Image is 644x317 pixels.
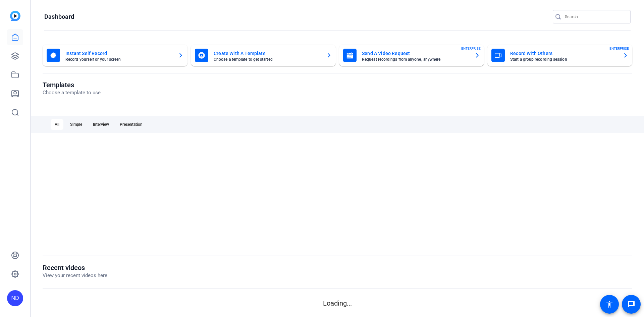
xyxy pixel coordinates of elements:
span: ENTERPRISE [609,46,629,51]
div: Simple [66,119,86,130]
mat-card-title: Create With A Template [214,49,321,57]
mat-icon: accessibility [605,300,613,308]
mat-card-subtitle: Request recordings from anyone, anywhere [362,57,469,61]
button: Record With OthersStart a group recording sessionENTERPRISE [487,45,632,66]
div: All [51,119,63,130]
h1: Templates [43,81,101,89]
p: Choose a template to use [43,89,101,97]
p: Loading... [43,298,632,308]
span: ENTERPRISE [461,46,481,51]
div: ND [7,290,23,306]
mat-card-title: Record With Others [510,49,618,57]
button: Create With A TemplateChoose a template to get started [191,45,336,66]
h1: Recent videos [43,264,107,272]
p: View your recent videos here [43,272,107,279]
mat-card-subtitle: Start a group recording session [510,57,618,61]
img: blue-gradient.svg [10,11,20,21]
h1: Dashboard [44,13,74,21]
mat-card-title: Instant Self Record [65,49,173,57]
mat-icon: message [627,300,635,308]
div: Presentation [116,119,147,130]
mat-card-subtitle: Choose a template to get started [214,57,321,61]
button: Send A Video RequestRequest recordings from anyone, anywhereENTERPRISE [339,45,484,66]
mat-card-title: Send A Video Request [362,49,469,57]
mat-card-subtitle: Record yourself or your screen [65,57,173,61]
div: Interview [89,119,113,130]
button: Instant Self RecordRecord yourself or your screen [43,45,187,66]
input: Search [565,13,625,21]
